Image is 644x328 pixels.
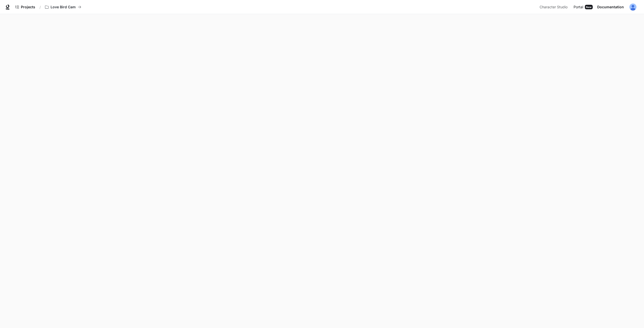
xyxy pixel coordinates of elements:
div: / [37,5,43,10]
button: User avatar [628,2,638,12]
a: Go to projects [13,2,37,12]
span: Character Studio [540,4,568,10]
span: Documentation [597,4,624,10]
a: PortalNew [572,2,595,12]
span: Portal [574,4,583,10]
a: Character Studio [538,2,571,12]
div: New [585,5,593,9]
a: Documentation [595,2,626,12]
span: Projects [21,5,35,9]
img: User avatar [629,4,636,11]
button: All workspaces [43,2,84,12]
p: Love Bird Cam [51,5,76,9]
